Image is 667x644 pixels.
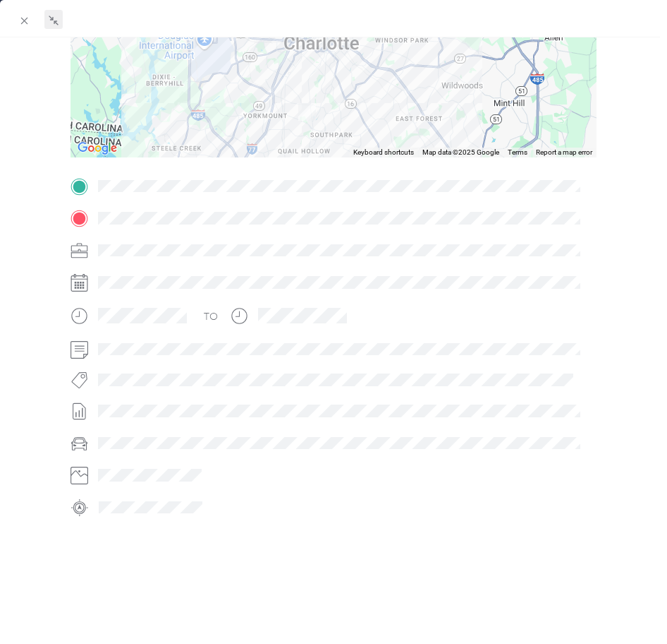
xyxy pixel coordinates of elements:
[74,139,121,157] a: Open this area in Google Maps (opens a new window)
[353,148,414,157] button: Keyboard shortcuts
[508,148,527,156] a: Terms (opens in new tab)
[74,139,121,157] img: Google
[536,148,592,156] a: Report a map error
[422,148,499,156] span: Map data ©2025 Google
[588,565,667,644] iframe: Everlance-gr Chat Button Frame
[204,309,218,324] div: TO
